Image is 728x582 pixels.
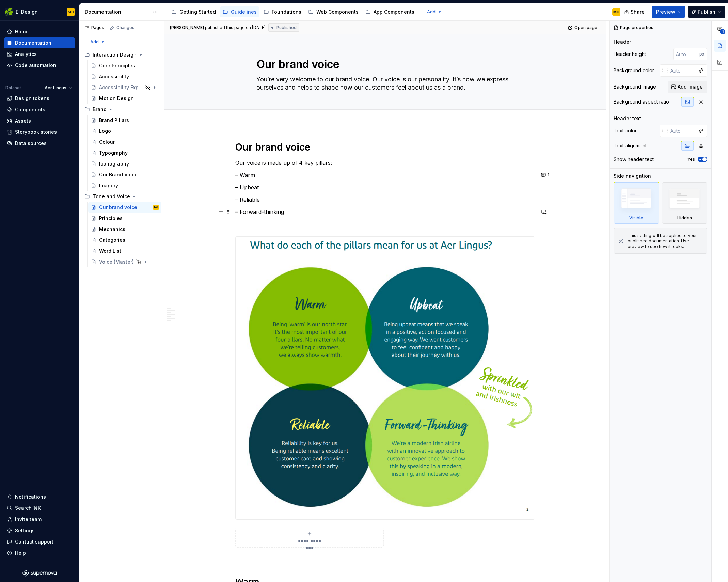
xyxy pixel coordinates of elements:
div: Brand [82,104,161,115]
div: Invite team [15,516,42,523]
img: 70655266-629a-4e00-9496-404a2458aba9.png [236,237,535,519]
a: Storybook stories [4,127,75,138]
div: Data sources [15,140,47,147]
a: Settings [4,525,75,536]
a: Supernova Logo [22,570,57,577]
a: Foundations [261,6,304,17]
div: Imagery [99,182,118,189]
button: EI DesignMC [1,4,78,19]
a: Iconography [88,158,161,169]
input: Auto [668,125,695,137]
div: Page tree [169,5,417,19]
div: Code automation [15,62,56,69]
div: Storybook stories [15,129,57,136]
label: Yes [687,157,695,162]
span: Preview [656,9,675,15]
a: Code automation [4,60,75,71]
div: Assets [15,117,31,124]
div: MC [613,9,619,15]
div: Categories [99,237,125,243]
span: Aer Lingus [45,85,66,91]
div: Colour [99,139,115,145]
button: Add [418,7,444,17]
div: published this page on [DATE] [205,25,266,30]
div: Page tree [82,49,161,267]
input: Auto [673,48,699,60]
div: Iconography [99,160,129,167]
a: Guidelines [220,6,259,17]
a: Word List [88,246,161,256]
div: Getting Started [179,9,216,15]
div: Hidden [677,215,692,221]
p: – Warm [235,171,535,179]
div: Typography [99,150,128,156]
a: Logo [88,126,161,137]
a: Brand Pillars [88,115,161,126]
a: Categories [88,235,161,246]
textarea: Our brand voice [255,56,512,73]
div: Visible [629,215,643,221]
div: MC [154,204,158,211]
a: Data sources [4,138,75,149]
a: Documentation [4,37,75,48]
div: Brand Pillars [99,117,129,124]
a: Mechanics [88,224,161,235]
div: This setting will be applied to your published documentation. Use preview to see how it looks. [628,233,703,249]
div: Voice (Master) [99,258,134,265]
button: Publish [688,6,725,18]
span: Published [276,25,297,30]
div: Notifications [15,493,46,500]
div: Documentation [85,9,149,15]
div: Background color [614,67,654,74]
p: – Forward-thinking [235,208,535,216]
p: Our voice is made up of 4 key pillars: [235,159,535,167]
div: Home [15,28,29,35]
div: Search ⌘K [15,505,41,512]
span: 1 [720,29,725,34]
div: MC [68,9,74,15]
div: Documentation [15,40,51,46]
a: Analytics [4,49,75,60]
a: Accessibility [88,71,161,82]
div: Principles [99,215,123,222]
div: Text alignment [614,142,647,149]
div: Background image [614,83,656,90]
div: Guidelines [231,9,257,15]
a: Core Principles [88,60,161,71]
a: Invite team [4,514,75,525]
span: Add image [678,83,703,90]
button: Search ⌘K [4,503,75,514]
a: Voice (Master) [88,256,161,267]
a: Design tokens [4,93,75,104]
div: Pages [84,25,104,30]
button: Aer Lingus [42,83,75,93]
a: Imagery [88,180,161,191]
a: Web Components [305,6,361,17]
div: Components [15,106,45,113]
a: Colour [88,137,161,147]
textarea: You’re very welcome to our brand voice. Our voice is our personality. It’s how we express ourselv... [255,74,512,93]
p: – Upbeat [235,183,535,191]
div: App Components [374,9,414,15]
a: Our Brand Voice [88,169,161,180]
a: Our brand voiceMC [88,202,161,213]
div: Show header text [614,156,654,163]
div: Side navigation [614,173,651,179]
div: Interaction Design [93,51,137,58]
p: – Reliable [235,195,535,204]
div: Header height [614,51,646,58]
span: [PERSON_NAME] [170,25,204,30]
div: Settings [15,527,35,534]
div: Accessibility Explained [99,84,143,91]
div: Dataset [5,85,21,91]
span: Add [427,9,436,15]
button: Notifications [4,491,75,502]
p: px [699,51,705,57]
a: Open page [566,23,600,32]
div: Web Components [316,9,359,15]
div: Design tokens [15,95,49,102]
span: Share [631,9,645,15]
button: Contact support [4,536,75,547]
div: Help [15,550,26,556]
div: Contact support [15,538,53,545]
